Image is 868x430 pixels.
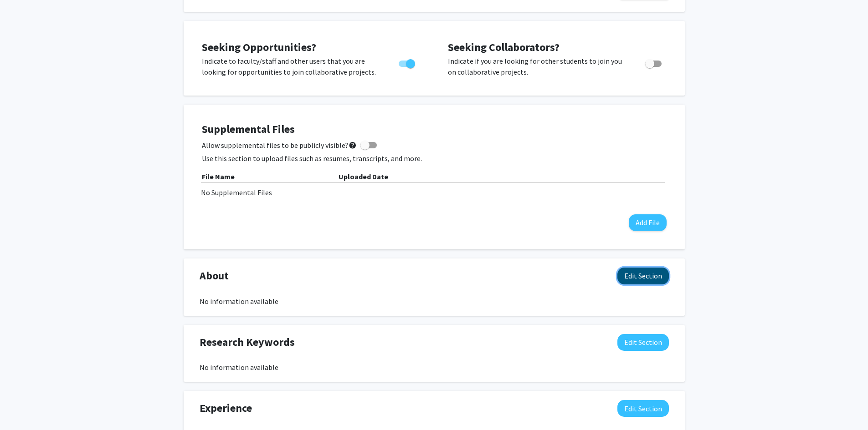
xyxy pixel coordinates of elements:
[202,172,235,181] b: File Name
[202,153,667,164] p: Use this section to upload files such as resumes, transcripts, and more.
[448,56,628,77] p: Indicate if you are looking for other students to join you on collaborative projects.
[201,187,668,198] div: No Supplemental Files
[200,400,252,416] span: Experience
[202,40,316,54] span: Seeking Opportunities?
[200,296,669,307] div: No information available
[200,362,669,373] div: No information available
[617,400,669,417] button: Edit Experience
[202,56,381,77] p: Indicate to faculty/staff and other users that you are looking for opportunities to join collabor...
[617,334,669,351] button: Edit Research Keywords
[202,140,357,151] span: Allow supplemental files to be publicly visible?
[349,140,357,151] mat-icon: help
[7,389,39,423] iframe: Chat
[395,56,420,69] div: Toggle
[202,123,667,136] h4: Supplemental Files
[448,40,560,54] span: Seeking Collaborators?
[617,268,669,284] button: Edit About
[642,56,667,69] div: Toggle
[629,214,667,231] button: Add File
[339,172,388,181] b: Uploaded Date
[200,268,229,284] span: About
[200,334,295,350] span: Research Keywords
